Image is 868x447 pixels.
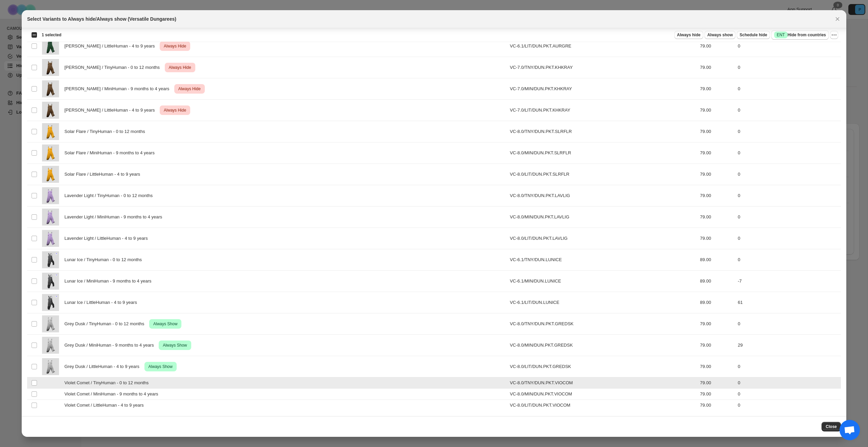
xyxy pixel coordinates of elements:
[698,335,736,356] td: 79.00
[736,335,841,356] td: 29
[42,294,59,311] img: LO-RES_VC-6.0_DUN.LNRICE-1_48dab27b-1fa9-4d46-8479-8b79e63beb11.jpg
[42,123,59,140] img: Dungaree_-__0000_Solar_Flare.jpg
[698,400,736,411] td: 79.00
[736,142,841,164] td: 0
[161,341,188,349] span: Always Show
[42,38,59,55] img: LO-RES_VC-6.0_DUN.AURGRE_a7a844ba-97f3-4653-b69e-d14f1bdf876d.jpg
[840,420,860,440] div: Ouvrir le chat
[508,36,698,57] td: VC-6.1/LIT/DUN.PKT.AURGRE
[64,43,158,50] span: [PERSON_NAME] / LittleHuman - 4 to 9 years
[64,320,148,327] span: Grey Dusk / TinyHuman - 0 to 12 months
[826,424,837,429] span: Close
[508,313,698,335] td: VC-8.0/TNY/DUN.PKT.GREDSK
[42,80,59,97] img: Dungaree_-_Khaki-Ray.jpg
[736,356,841,377] td: 0
[64,299,141,306] span: Lunar Ice / LittleHuman - 4 to 9 years
[177,85,202,93] span: Always Hide
[508,335,698,356] td: VC-8.0/MIN/DUN.PKT.GREDSK
[508,78,698,100] td: VC-7.0/MIN/DUN.PKT.KHKRAY
[736,389,841,400] td: 0
[698,185,736,207] td: 79.00
[736,164,841,185] td: 0
[167,63,193,72] span: Always Hide
[152,320,179,328] span: Always Show
[698,164,736,185] td: 79.00
[822,422,841,431] button: Close
[64,235,152,242] span: Lavender Light / LittleHuman - 4 to 9 years
[508,100,698,121] td: VC-7.0/LIT/DUN.PKT.KHKRAY
[698,207,736,228] td: 79.00
[830,31,838,39] button: More actions
[736,313,841,335] td: 0
[674,31,703,39] button: Always hide
[739,32,767,38] span: Schedule hide
[736,249,841,271] td: 0
[64,214,166,220] span: Lavender Light / MiniHuman - 9 months to 4 years
[705,31,735,39] button: Always show
[42,187,59,204] img: Dungaree_-__0002_Lavender_Light.jpg
[736,57,841,78] td: 0
[64,256,145,263] span: Lunar Ice / TinyHuman - 0 to 12 months
[736,78,841,100] td: 0
[27,16,176,22] h2: Select Variants to Always hide/Always show (Versatile Dungarees)
[736,292,841,313] td: 61
[64,107,158,114] span: [PERSON_NAME] / LittleHuman - 4 to 9 years
[42,315,59,332] img: Dungaree_-_Grey_Dusk-_Grey_dusk_pocket.jpg
[707,32,733,38] span: Always show
[736,185,841,207] td: 0
[736,207,841,228] td: 0
[508,207,698,228] td: VC-8.0/MIN/DUN.PKT.LAVLIG
[771,30,829,40] button: SuccessENTHide from countries
[42,358,59,375] img: Dungaree_-_Grey_Dusk-_Grey_dusk_pocket.jpg
[508,292,698,313] td: VC-6.1/LIT/DUN.LUNICE
[736,271,841,292] td: -7
[677,32,701,38] span: Always hide
[64,391,162,397] span: Violet Comet / MiniHuman - 9 months to 4 years
[64,85,173,92] span: [PERSON_NAME] / MiniHuman - 9 months to 4 years
[64,128,149,135] span: Solar Flare / TinyHuman - 0 to 12 months
[508,164,698,185] td: VC-8.0/LIT/DUN.PKT.SLRFLR
[42,251,59,268] img: LO-RES_VC-6.0_DUN.LNRICE-1_48dab27b-1fa9-4d46-8479-8b79e63beb11.jpg
[147,363,174,371] span: Always Show
[42,337,59,354] img: Dungaree_-_Grey_Dusk-_Grey_dusk_pocket.jpg
[698,377,736,389] td: 79.00
[162,106,188,114] span: Always Hide
[737,31,770,39] button: Schedule hide
[698,313,736,335] td: 79.00
[64,380,152,386] span: Violet Comet / TinyHuman - 0 to 12 months
[698,142,736,164] td: 79.00
[508,400,698,411] td: VC-8.0/LIT/DUN.PKT.VIOCOM
[736,121,841,142] td: 0
[698,57,736,78] td: 79.00
[42,102,59,119] img: Dungaree_-_Khaki-Ray.jpg
[508,356,698,377] td: VC-8.0/LIT/DUN.PKT.GREDSK
[698,292,736,313] td: 89.00
[508,389,698,400] td: VC-8.0/MIN/DUN.PKT.VIOCOM
[508,271,698,292] td: VC-6.1/MIN/DUN.LUNICE
[508,57,698,78] td: VC-7.0/TNY/DUN.PKT.KHKRAY
[64,64,163,71] span: [PERSON_NAME] / TinyHuman - 0 to 12 months
[508,142,698,164] td: VC-8.0/MIN/DUN.PKT.SLRFLR
[42,273,59,290] img: LO-RES_VC-6.0_DUN.LNRICE-1_48dab27b-1fa9-4d46-8479-8b79e63beb11.jpg
[508,121,698,142] td: VC-8.0/TNY/DUN.PKT.SLRFLR
[698,121,736,142] td: 79.00
[64,342,158,349] span: Grey Dusk / MiniHuman - 9 months to 4 years
[736,100,841,121] td: 0
[774,32,826,38] span: Hide from countries
[508,228,698,249] td: VC-8.0/LIT/DUN.PKT.LAVLIG
[42,32,61,38] span: 1 selected
[64,402,147,409] span: Violet Comet / LittleHuman - 4 to 9 years
[42,59,59,76] img: Dungaree_-_Khaki-Ray.jpg
[736,400,841,411] td: 0
[698,356,736,377] td: 79.00
[42,166,59,183] img: Dungaree_-__0000_Solar_Flare.jpg
[698,249,736,271] td: 89.00
[736,377,841,389] td: 0
[833,14,842,24] button: Close
[698,100,736,121] td: 79.00
[736,36,841,57] td: 0
[64,171,144,178] span: Solar Flare / LittleHuman - 4 to 9 years
[64,278,155,285] span: Lunar Ice / MiniHuman - 9 months to 4 years
[42,230,59,247] img: Dungaree_-__0002_Lavender_Light.jpg
[64,192,156,199] span: Lavender Light / TinyHuman - 0 to 12 months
